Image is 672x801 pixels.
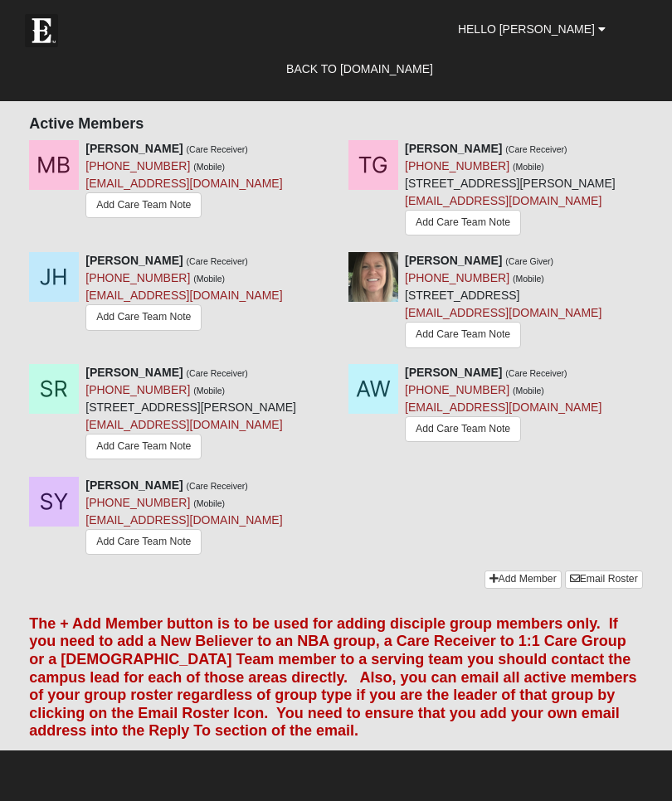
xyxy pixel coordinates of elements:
[405,322,521,347] a: Add Care Team Note
[85,177,282,190] a: [EMAIL_ADDRESS][DOMAIN_NAME]
[513,162,544,172] small: (Mobile)
[187,144,248,154] small: (Care Receiver)
[85,254,183,267] strong: [PERSON_NAME]
[85,434,202,459] a: Add Care Team Note
[85,418,282,431] a: [EMAIL_ADDRESS][DOMAIN_NAME]
[458,22,595,36] span: Hello [PERSON_NAME]
[505,256,553,266] small: (Care Giver)
[405,140,616,240] div: [STREET_ADDRESS][PERSON_NAME]
[274,48,446,90] a: Back to [DOMAIN_NAME]
[405,366,502,379] strong: [PERSON_NAME]
[565,570,643,588] a: Email Roster
[187,368,248,378] small: (Care Receiver)
[187,481,248,491] small: (Care Receiver)
[85,364,296,464] div: [STREET_ADDRESS][PERSON_NAME]
[405,210,521,235] a: Add Care Team Note
[405,142,502,155] strong: [PERSON_NAME]
[85,478,183,492] strong: [PERSON_NAME]
[405,416,521,442] a: Add Care Team Note
[446,8,618,50] a: Hello [PERSON_NAME]
[193,386,225,396] small: (Mobile)
[85,366,183,379] strong: [PERSON_NAME]
[505,368,567,378] small: (Care Receiver)
[85,289,282,302] a: [EMAIL_ADDRESS][DOMAIN_NAME]
[405,254,502,267] strong: [PERSON_NAME]
[485,570,562,588] a: Add Member
[85,159,190,172] a: [PHONE_NUMBER]
[505,144,567,154] small: (Care Receiver)
[405,400,601,414] a: [EMAIL_ADDRESS][DOMAIN_NAME]
[85,496,190,509] a: [PHONE_NUMBER]
[85,271,190,284] a: [PHONE_NUMBER]
[193,274,225,284] small: (Mobile)
[513,386,544,396] small: (Mobile)
[85,304,202,330] a: Add Care Team Note
[193,162,225,172] small: (Mobile)
[405,306,601,319] a: [EMAIL_ADDRESS][DOMAIN_NAME]
[85,513,282,527] a: [EMAIL_ADDRESS][DOMAIN_NAME]
[85,142,183,155] strong: [PERSON_NAME]
[405,159,509,172] a: [PHONE_NUMBER]
[25,14,58,47] img: Eleven22 logo
[193,498,225,508] small: (Mobile)
[85,529,202,555] a: Add Care Team Note
[405,383,509,396] a: [PHONE_NUMBER]
[29,115,643,133] h4: Active Members
[85,383,190,396] a: [PHONE_NUMBER]
[29,615,636,740] font: The + Add Member button is to be used for adding disciple group members only. If you need to add ...
[187,256,248,266] small: (Care Receiver)
[85,192,202,218] a: Add Care Team Note
[405,252,601,352] div: [STREET_ADDRESS]
[405,271,509,284] a: [PHONE_NUMBER]
[513,274,544,284] small: (Mobile)
[405,194,601,207] a: [EMAIL_ADDRESS][DOMAIN_NAME]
